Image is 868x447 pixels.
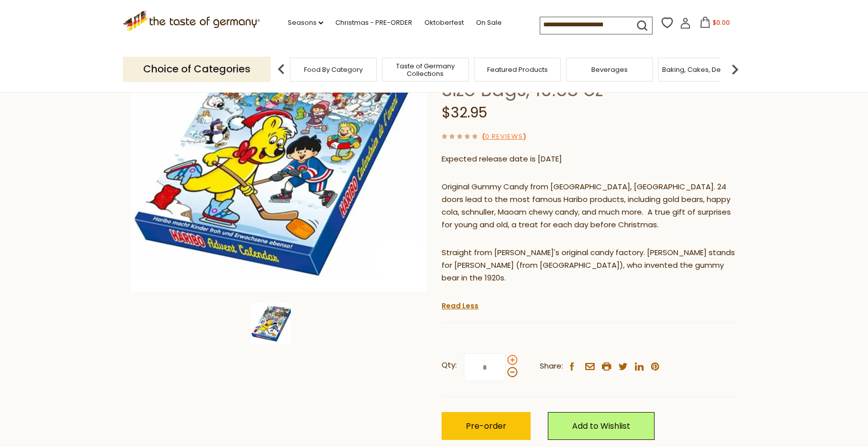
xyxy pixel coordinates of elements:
a: Beverages [591,66,628,73]
a: 0 Reviews [485,132,523,142]
input: Qty: [464,353,505,381]
span: Pre-order [466,420,506,432]
p: Expected release date is [DATE] [442,153,737,166]
img: next arrow [725,59,745,79]
h1: Haribo Glow in the Dark Advent Calendar with Assorted Gummy and Chewy Candies, 24 Treat Size Bags... [442,10,737,101]
span: Share: [540,360,563,373]
a: Oktoberfest [424,17,464,28]
a: Food By Category [304,66,363,73]
a: Taste of Germany Collections [385,62,466,77]
img: previous arrow [271,59,291,79]
span: $0.00 [713,18,730,27]
strong: Qty: [442,359,457,372]
a: Featured Products [487,66,548,73]
span: ( ) [482,132,526,141]
a: Christmas - PRE-ORDER [335,17,412,28]
p: Original Gummy Candy from [GEOGRAPHIC_DATA], [GEOGRAPHIC_DATA]. 24 doors lead to the most famous ... [442,181,737,231]
a: Seasons [288,17,323,28]
img: Haribo Glow in the Dark Advent Calendar with Assorted Gummy and Chewy Candies, 24 Treat Size Bags... [251,303,291,344]
p: Choice of Categories [123,57,271,82]
a: Baking, Cakes, Desserts [662,66,741,73]
a: On Sale [476,17,502,28]
button: $0.00 [693,17,736,32]
a: Read Less [442,301,479,311]
button: Pre-order [442,412,531,440]
p: Straight from [PERSON_NAME]'s original candy factory. [PERSON_NAME] stands for [PERSON_NAME] (fro... [442,247,737,285]
a: Add to Wishlist [548,412,655,440]
span: $32.95 [442,103,487,123]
